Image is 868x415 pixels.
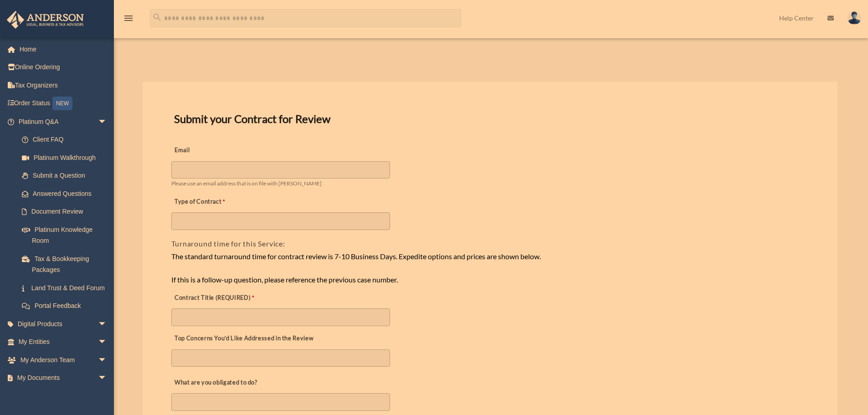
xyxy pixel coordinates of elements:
a: Order StatusNEW [6,94,121,113]
a: Platinum Walkthrough [13,149,121,167]
span: arrow_drop_down [98,333,116,352]
a: Answered Questions [13,184,121,203]
span: arrow_drop_down [98,315,116,333]
a: My Entitiesarrow_drop_down [6,333,121,351]
a: Tax & Bookkeeping Packages [13,250,121,279]
label: Top Concerns You’d Like Addressed in the Review [171,332,316,345]
a: menu [123,16,134,24]
img: Anderson Advisors Platinum Portal [4,11,87,29]
a: Client FAQ [13,131,121,149]
a: Platinum Knowledge Room [13,220,121,250]
label: What are you obligated to do? [171,376,262,389]
a: Land Trust & Deed Forum [13,279,121,297]
a: Digital Productsarrow_drop_down [6,315,121,333]
span: Turnaround time for this Service: [171,239,285,248]
label: Type of Contract [171,195,262,208]
a: Home [6,40,121,58]
a: Portal Feedback [13,297,121,315]
a: My Documentsarrow_drop_down [6,369,121,387]
a: Submit a Question [13,167,121,185]
span: Please use an email address that is on file with [PERSON_NAME] [171,180,322,187]
h3: Submit your Contract for Review [170,109,810,128]
a: Online Ordering [6,58,121,77]
span: arrow_drop_down [98,351,116,369]
a: Document Review [13,203,116,221]
label: Contract Title (REQUIRED) [171,292,262,304]
a: My Anderson Teamarrow_drop_down [6,351,121,369]
div: The standard turnaround time for contract review is 7-10 Business Days. Expedite options and pric... [171,251,809,286]
label: Email [171,144,262,157]
i: search [152,12,162,22]
i: menu [123,13,134,24]
img: User Pic [847,11,861,25]
a: Tax Organizers [6,76,121,94]
span: arrow_drop_down [98,369,116,388]
div: NEW [52,97,72,110]
span: arrow_drop_down [98,113,116,131]
a: Platinum Q&Aarrow_drop_down [6,113,121,131]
